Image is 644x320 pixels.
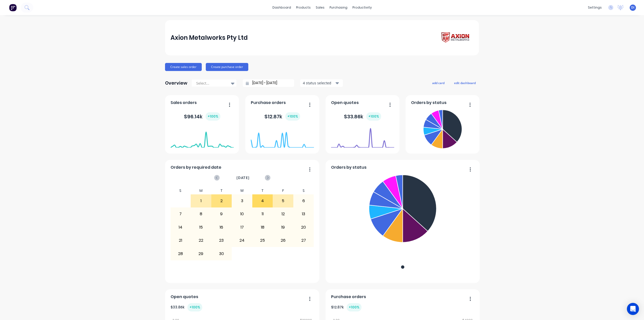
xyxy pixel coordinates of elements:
[212,247,232,260] div: 30
[253,221,273,234] div: 18
[366,112,381,121] div: + 100 %
[171,33,248,43] div: Axion Metalworks Pty Ltd
[191,195,211,207] div: 1
[191,247,211,260] div: 29
[285,112,300,121] div: + 100 %
[294,234,314,247] div: 27
[294,221,314,234] div: 20
[251,100,286,106] span: Purchase orders
[438,31,473,45] img: Axion Metalworks Pty Ltd
[585,4,604,11] div: settings
[171,208,191,220] div: 7
[631,5,634,10] span: DI
[253,195,273,207] div: 4
[212,195,232,207] div: 2
[191,208,211,220] div: 8
[232,195,252,207] div: 3
[273,187,293,194] div: F
[327,4,350,11] div: purchasing
[187,303,202,311] div: + 100 %
[211,187,232,194] div: T
[627,303,639,315] div: Open Intercom Messenger
[171,247,191,260] div: 28
[451,80,479,86] button: edit dashboard
[347,303,361,311] div: + 100 %
[331,303,361,311] div: $ 12.87k
[236,175,250,181] span: [DATE]
[350,4,374,11] div: productivity
[264,112,300,121] div: $ 12.87k
[300,79,343,87] button: 4 status selected
[191,187,211,194] div: M
[273,221,293,234] div: 19
[293,187,314,194] div: S
[191,234,211,247] div: 22
[212,221,232,234] div: 16
[9,4,17,11] img: Factory
[270,4,294,11] a: dashboard
[171,303,202,311] div: $ 33.86k
[344,112,381,121] div: $ 33.86k
[206,112,220,121] div: + 100 %
[253,234,273,247] div: 25
[191,221,211,234] div: 15
[429,80,448,86] button: add card
[165,63,202,71] button: Create sales order
[171,100,197,106] span: Sales orders
[294,208,314,220] div: 13
[212,234,232,247] div: 23
[303,80,335,86] div: 4 status selected
[313,4,327,11] div: sales
[273,195,293,207] div: 5
[232,208,252,220] div: 10
[253,208,273,220] div: 11
[184,112,220,121] div: $ 96.14k
[171,234,191,247] div: 21
[170,187,191,194] div: S
[273,208,293,220] div: 12
[331,100,359,106] span: Open quotes
[232,221,252,234] div: 17
[273,234,293,247] div: 26
[411,100,447,106] span: Orders by status
[294,195,314,207] div: 6
[171,221,191,234] div: 14
[165,78,187,88] div: Overview
[232,234,252,247] div: 24
[212,208,232,220] div: 9
[171,294,198,300] span: Open quotes
[331,294,366,300] span: Purchase orders
[232,187,252,194] div: W
[252,187,273,194] div: T
[206,63,248,71] button: Create purchase order
[294,4,313,11] div: products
